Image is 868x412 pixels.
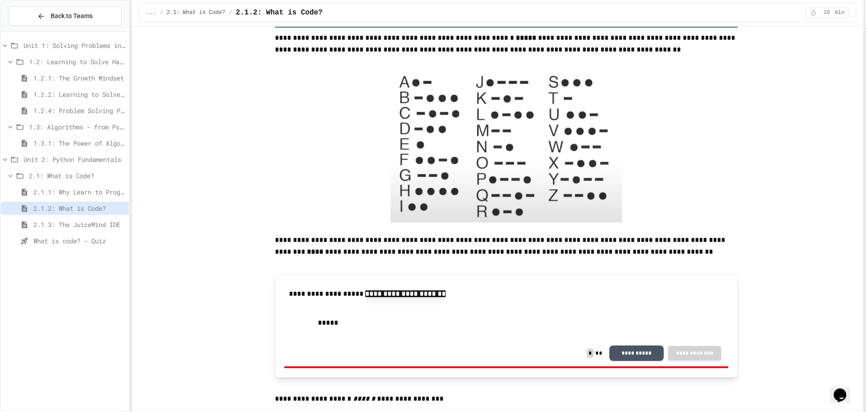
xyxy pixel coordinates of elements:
span: 2.1.1: Why Learn to Program? [33,187,125,197]
span: 1.2.2: Learning to Solve Hard Problems [33,90,125,99]
span: 2.1.2: What is Code? [33,204,125,213]
iframe: chat widget [830,376,859,403]
span: 2.1: What is Code? [167,9,226,16]
span: What is code? - Quiz [33,236,125,246]
span: min [835,9,844,16]
span: 1.2.4: Problem Solving Practice [33,106,125,115]
span: Unit 2: Python Fundamentals [24,155,125,164]
span: 2.1.2: What is Code? [236,7,322,18]
span: Unit 1: Solving Problems in Computer Science [24,41,125,50]
span: 1.3: Algorithms - from Pseudocode to Flowcharts [29,122,125,132]
span: 1.3.1: The Power of Algorithms [33,138,125,148]
span: ... [146,9,156,16]
span: 10 [819,9,834,16]
span: 1.2.1: The Growth Mindset [33,73,125,83]
span: / [229,9,232,16]
span: 1.2: Learning to Solve Hard Problems [29,57,125,66]
span: 2.1.3: The JuiceMind IDE [33,220,125,229]
span: / [160,9,163,16]
span: Back to Teams [51,11,93,21]
span: 2.1: What is Code? [29,171,125,180]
